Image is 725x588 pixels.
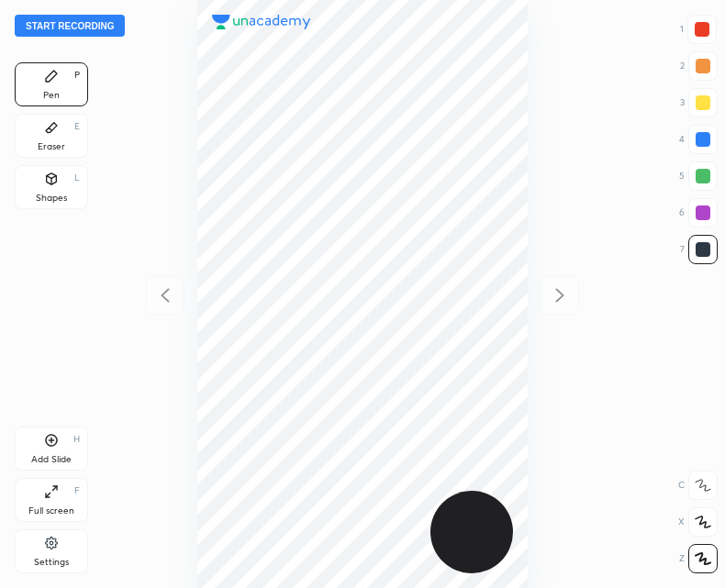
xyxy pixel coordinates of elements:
div: 7 [680,235,718,264]
div: Settings [34,558,69,567]
div: 5 [679,161,718,191]
div: F [74,486,80,495]
div: C [678,471,718,500]
div: Shapes [36,194,67,203]
div: H [73,435,80,444]
div: X [678,507,718,537]
div: 6 [679,198,718,227]
div: Full screen [28,506,74,516]
div: Add Slide [31,455,72,464]
div: Pen [43,91,60,100]
div: 1 [680,15,717,44]
img: logo.38c385cc.svg [212,15,311,29]
div: L [74,173,80,183]
div: 2 [680,51,718,81]
div: Eraser [38,142,65,151]
div: E [74,122,80,131]
div: Z [679,544,718,573]
div: 3 [680,88,718,117]
div: 4 [679,125,718,154]
div: P [74,71,80,80]
button: Start recording [15,15,125,37]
